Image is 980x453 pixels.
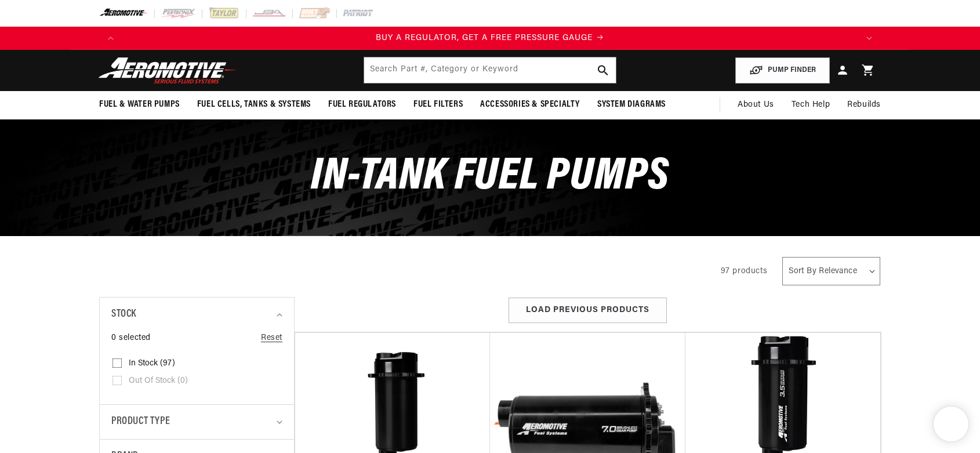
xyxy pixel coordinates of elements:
[509,298,667,324] button: Load Previous Products
[122,32,858,45] div: 1 of 4
[590,57,616,83] button: search button
[129,358,175,369] span: In stock (97)
[311,154,669,200] span: In-Tank Fuel Pumps
[376,34,593,42] span: BUY A REGULATOR, GET A FREE PRESSURE GAUGE
[783,91,839,119] summary: Tech Help
[847,99,881,111] span: Rebuilds
[95,57,240,84] img: Aeromotive
[364,57,616,83] input: Search by Part Number, Category or Keyword
[111,414,170,430] span: Product type
[480,99,580,111] span: Accessories & Specialty
[111,306,136,323] span: Stock
[261,332,282,345] a: Reset
[738,100,774,109] span: About Us
[320,91,405,118] summary: Fuel Regulators
[597,99,666,111] span: System Diagrams
[413,99,463,111] span: Fuel Filters
[197,99,311,111] span: Fuel Cells, Tanks & Systems
[328,99,396,111] span: Fuel Regulators
[589,91,674,118] summary: System Diagrams
[729,91,783,119] a: About Us
[111,332,151,345] span: 0 selected
[792,99,830,111] span: Tech Help
[122,32,858,45] div: Announcement
[99,27,122,50] button: Translation missing: en.sections.announcements.previous_announcement
[111,298,282,332] summary: Stock (0 selected)
[70,27,910,50] slideshow-component: Translation missing: en.sections.announcements.announcement_bar
[111,405,282,439] summary: Product type (0 selected)
[721,267,768,276] span: 97 products
[188,91,320,118] summary: Fuel Cells, Tanks & Systems
[839,91,890,119] summary: Rebuilds
[735,57,830,84] button: PUMP FINDER
[405,91,471,118] summary: Fuel Filters
[99,99,180,111] span: Fuel & Water Pumps
[90,91,188,118] summary: Fuel & Water Pumps
[858,27,881,50] button: Translation missing: en.sections.announcements.next_announcement
[471,91,589,118] summary: Accessories & Specialty
[129,376,188,386] span: Out of stock (0)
